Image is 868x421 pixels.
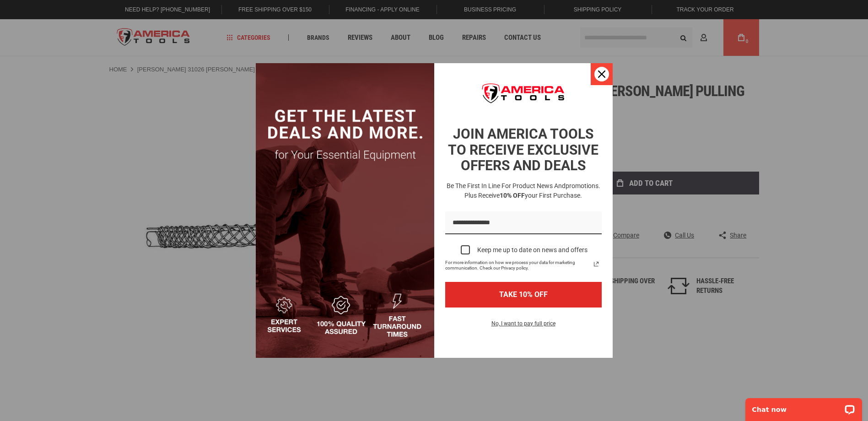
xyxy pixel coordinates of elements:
a: Read our Privacy Policy [591,259,602,270]
input: Email field [445,211,602,235]
span: promotions. Plus receive your first purchase. [464,182,600,199]
svg: close icon [598,70,605,78]
button: TAKE 10% OFF [445,282,602,307]
strong: 10% OFF [500,192,525,199]
strong: JOIN AMERICA TOOLS TO RECEIVE EXCLUSIVE OFFERS AND DEALS [448,126,598,173]
button: Close [591,63,613,85]
svg: link icon [591,259,602,270]
h3: Be the first in line for product news and [443,181,604,200]
div: Keep me up to date on news and offers [477,246,588,254]
button: No, I want to pay full price [484,318,563,334]
span: For more information on how we process your data for marketing communication. Check our Privacy p... [445,260,591,271]
iframe: LiveChat chat widget [739,392,868,421]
